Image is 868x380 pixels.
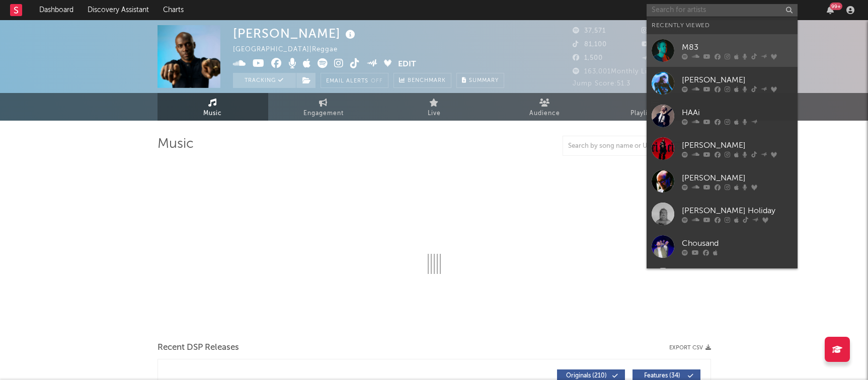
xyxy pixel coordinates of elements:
[647,4,798,17] input: Search for artists
[573,80,630,87] span: Jump Score: 51.3
[647,100,798,132] a: HAAi
[682,172,793,184] div: [PERSON_NAME]
[393,73,451,88] a: Benchmark
[682,41,793,53] div: M83
[573,41,607,48] span: 81,100
[682,205,793,217] div: [PERSON_NAME] Holiday
[321,73,388,88] button: Email AlertsOff
[647,132,798,165] a: [PERSON_NAME]
[647,165,798,198] a: [PERSON_NAME]
[647,230,798,263] a: Chousand
[203,108,222,120] span: Music
[642,55,671,61] span: 1,529
[563,142,669,150] input: Search by song name or URL
[379,93,490,121] a: Live
[573,55,603,61] span: 1,500
[669,345,711,351] button: Export CSV
[647,67,798,100] a: [PERSON_NAME]
[456,73,504,88] button: Summary
[682,237,793,249] div: Chousand
[682,139,793,151] div: [PERSON_NAME]
[630,108,680,120] span: Playlists/Charts
[490,93,600,121] a: Audience
[157,93,268,121] a: Music
[642,28,681,34] span: 109,848
[408,75,446,87] span: Benchmark
[682,74,793,86] div: [PERSON_NAME]
[233,73,296,88] button: Tracking
[469,78,499,83] span: Summary
[647,34,798,67] a: M83
[233,44,349,56] div: [GEOGRAPHIC_DATA] | Reggae
[830,3,842,10] div: 99 +
[639,373,685,379] span: Features ( 34 )
[268,93,379,121] a: Engagement
[233,25,358,42] div: [PERSON_NAME]
[564,373,610,379] span: Originals ( 210 )
[371,78,383,84] em: Off
[647,198,798,230] a: [PERSON_NAME] Holiday
[647,263,798,296] a: [PERSON_NAME]
[573,28,606,34] span: 37,571
[303,108,344,120] span: Engagement
[827,6,834,14] button: 99+
[642,41,677,48] span: 52,000
[682,107,793,119] div: HAAi
[529,108,560,120] span: Audience
[157,342,239,354] span: Recent DSP Releases
[652,20,793,32] div: Recently Viewed
[600,93,711,121] a: Playlists/Charts
[573,68,672,75] span: 163,001 Monthly Listeners
[398,58,416,71] button: Edit
[428,108,441,120] span: Live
